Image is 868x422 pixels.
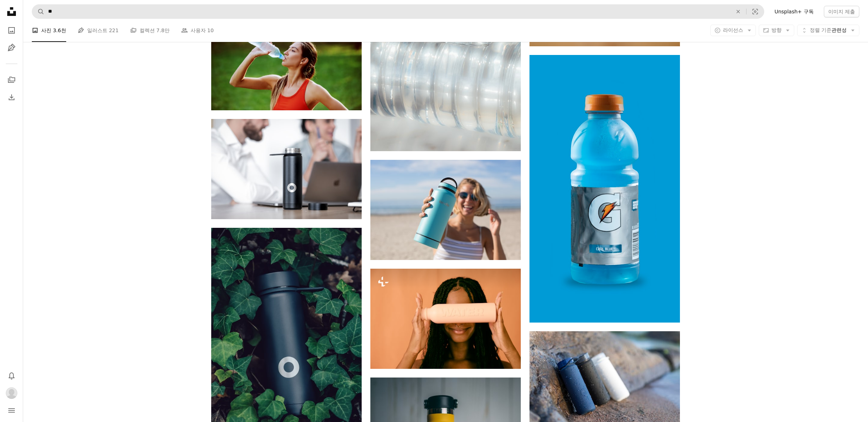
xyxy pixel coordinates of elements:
img: 머리에 물병을 들고 있는 여성 [370,269,521,369]
a: 흰색 테이블에 투명 플라스틱 병 [370,72,521,79]
img: 사용자 couch for의 아바타 [6,387,17,399]
img: 흰색 테이블에 투명 플라스틱 병 [370,1,521,151]
a: 블랙 및 실버 진공 플라스크 [211,166,362,172]
button: 삭제 [730,5,746,18]
img: 파란 텀블러를 들고 있는 여자 [370,160,521,260]
a: 녹색 잎에 검은 색과 은색 튜브 [211,337,362,344]
button: 이미지 제출 [824,6,859,17]
a: 일러스트 221 [78,19,119,42]
span: 관련성 [810,27,847,34]
span: 10 [207,26,214,34]
a: 홈 — Unsplash [4,4,19,20]
button: 라이선스 [710,25,756,36]
button: 메뉴 [4,403,19,418]
a: 일러스트 [4,41,19,55]
span: 221 [109,26,119,34]
a: 사진 [4,23,19,38]
a: 컬렉션 [4,73,19,87]
img: 블랙 및 실버 진공 플라스크 [211,119,362,219]
a: 사용자 10 [181,19,214,42]
a: 머리에 물병을 들고 있는 여성 [370,315,521,322]
span: 7.8만 [156,26,169,34]
button: 알림 [4,368,19,383]
button: Unsplash 검색 [32,5,44,18]
form: 사이트 전체에서 이미지 찾기 [32,4,764,19]
a: 매력적인 목 마른 백인은 운동복에 갈색 머리에 적합하고 포니 테일은 자연에 서서 물을 마신다. 자연의 화창한 날. [211,57,362,63]
img: 회색과 파란색의 게토레이 병 [529,55,680,323]
a: 컬렉션 7.8만 [130,19,170,42]
a: 다운로드 내역 [4,90,19,105]
img: 매력적인 목 마른 백인은 운동복에 갈색 머리에 적합하고 포니 테일은 자연에 서서 물을 마신다. 자연의 화창한 날. [211,10,362,110]
a: Unsplash+ 구독 [770,6,818,17]
button: 시각적 검색 [746,5,764,18]
button: 방향 [759,25,794,36]
span: 방향 [771,27,782,33]
a: 파란 텀블러를 들고 있는 여자 [370,206,521,213]
button: 정렬 기준관련성 [797,25,859,36]
a: 회색과 파란색의 게토레이 병 [529,186,680,192]
span: 정렬 기준 [810,27,831,33]
a: 갈색 모래에 흑백 플라스틱 용기 [529,378,680,384]
span: 라이선스 [723,27,743,33]
button: 프로필 [4,386,19,400]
